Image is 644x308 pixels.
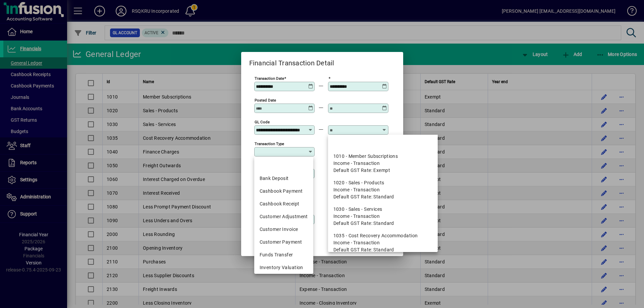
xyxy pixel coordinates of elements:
[255,76,284,81] mat-label: Transaction date
[333,206,433,213] div: 1030 - Sales - Services
[333,193,394,200] span: Default GST Rate: Standard
[333,220,394,227] span: Default GST Rate: Standard
[333,160,380,167] span: Income - Transaction
[328,203,438,230] mat-option: 1030 - Sales - Services
[266,187,292,194] label: Show notes
[333,232,433,239] div: 1035 - Cost Recovery Accommodation
[255,209,268,214] mat-label: Sort by:
[333,213,380,220] span: Income - Transaction
[333,186,380,193] span: Income - Transaction
[333,167,390,174] span: Default GST Rate: Exempt
[328,150,438,177] mat-option: 1010 - Member Subscriptions
[255,163,268,168] mat-label: GL type
[333,246,394,253] span: Default GST Rate: Standard
[333,153,433,160] div: 1010 - Member Subscriptions
[333,179,433,186] div: 1020 - Sales - Products
[255,120,270,124] mat-label: GL code
[328,177,438,203] mat-option: 1020 - Sales - Products
[341,241,364,253] button: Close
[328,230,438,256] mat-option: 1035 - Cost Recovery Accommodation
[241,52,342,68] h2: Financial Transaction Detail
[366,241,395,253] button: Run Report
[255,141,284,146] mat-label: Transaction type
[333,239,380,246] span: Income - Transaction
[255,98,276,103] mat-label: Posted date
